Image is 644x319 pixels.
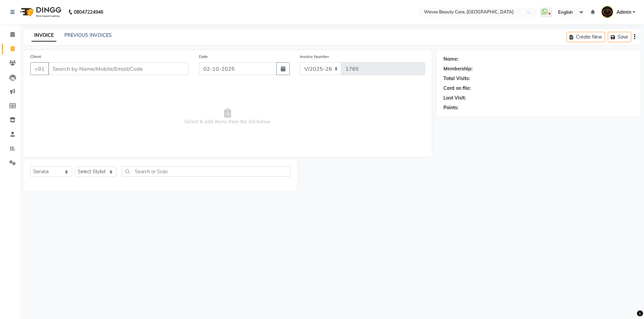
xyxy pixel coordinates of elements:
[608,32,631,42] button: Save
[616,9,631,16] span: Admin
[443,94,466,102] div: Last Visit:
[300,54,329,60] label: Invoice Number
[567,32,605,42] button: Create New
[74,3,103,21] b: 08047224946
[601,6,613,18] img: Admin
[30,62,49,75] button: +91
[17,3,63,21] img: logo
[122,166,290,177] input: Search or Scan
[30,83,425,150] span: Select & add items from the list below
[443,65,473,72] div: Membership:
[199,54,208,60] label: Date
[32,29,56,42] a: INVOICE
[443,75,470,82] div: Total Visits:
[443,85,471,92] div: Card on file:
[64,32,112,38] a: PREVIOUS INVOICES
[443,56,459,63] div: Name:
[443,104,459,111] div: Points:
[30,54,41,60] label: Client
[48,62,189,75] input: Search by Name/Mobile/Email/Code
